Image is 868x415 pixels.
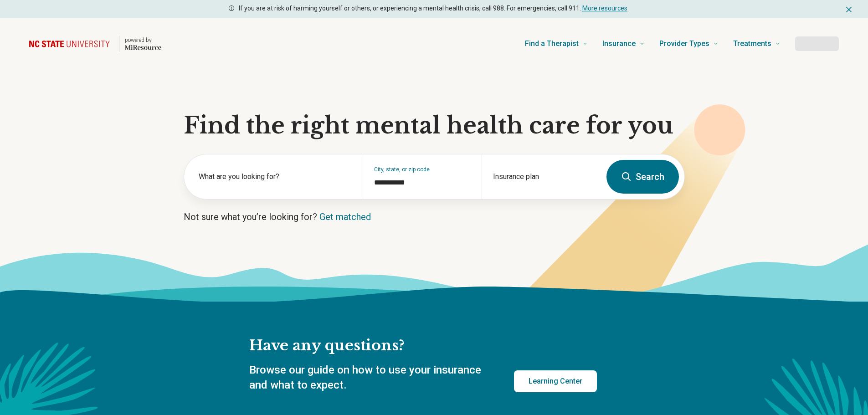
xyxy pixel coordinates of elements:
a: Get matched [319,211,371,222]
a: Insurance [602,26,645,62]
a: Treatments [733,26,781,62]
a: More resources [582,5,627,12]
a: Learning Center [514,370,597,392]
button: Dismiss [844,4,853,15]
span: Provider Types [659,37,709,50]
label: What are you looking for? [199,171,352,182]
span: Find a Therapist [525,37,579,50]
p: If you are at risk of harming yourself or others, or experiencing a mental health crisis, call 98... [239,4,627,13]
p: powered by [125,36,161,44]
a: Find a Therapist [525,26,588,62]
p: Browse our guide on how to use your insurance and what to expect. [249,363,492,393]
span: Treatments [733,37,771,50]
span: Insurance [602,37,636,50]
button: Search [606,160,679,194]
h2: Have any questions? [249,336,597,355]
h1: Find the right mental health care for you [184,112,685,139]
a: Provider Types [659,26,719,62]
a: Home page [29,29,161,58]
p: Not sure what you’re looking for? [184,210,685,223]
